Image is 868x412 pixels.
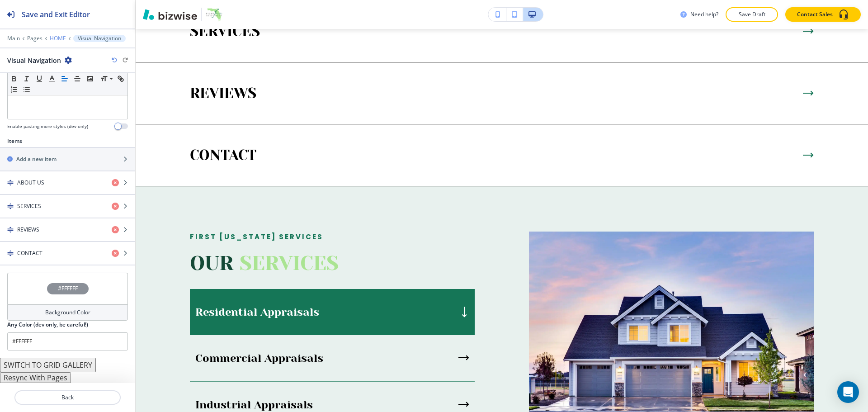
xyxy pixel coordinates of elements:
[7,137,22,145] h2: Items
[7,273,128,321] button: #FFFFFFBackground Color
[837,381,859,403] div: Open Intercom Messenger
[797,10,833,19] p: Contact Sales
[15,393,120,402] p: Back
[190,335,475,382] button: Commercial Appraisals
[14,390,121,405] button: Back
[726,7,778,22] button: Save Draft
[7,250,14,256] img: Drag
[45,308,90,317] h4: Background Color
[58,284,78,293] h4: #FFFFFF
[7,321,88,329] h2: Any Color (dev only, be careful!)
[7,180,14,186] img: Drag
[22,9,90,20] h2: Save and Exit Editor
[190,289,475,335] button: Residential Appraisals
[785,7,861,22] button: Contact Sales
[190,251,234,275] span: OUR
[7,123,88,130] h4: Enable pasting more styles (dev only)
[7,203,14,209] img: Drag
[143,9,197,20] img: Bizwise Logo
[50,35,66,42] button: HOME
[737,10,766,19] p: Save Draft
[7,56,61,65] h2: Visual Navigation
[7,35,20,42] button: Main
[190,232,475,242] p: First [US_STATE] Services
[7,227,14,233] img: Drag
[78,35,121,42] p: Visual Navigation
[17,249,42,257] h4: CONTACT
[195,351,323,365] p: Commercial Appraisals
[73,35,126,42] button: Visual Navigation
[17,202,41,210] h4: SERVICES
[16,155,57,163] h2: Add a new item
[17,179,44,187] h4: ABOUT US
[240,251,339,275] span: SERVICES
[195,398,313,412] p: Industrial Appraisals
[195,305,319,319] p: Residential Appraisals
[190,23,260,40] p: SERVICES
[190,147,256,164] p: CONTACT
[190,85,256,102] p: REVIEWS
[27,35,42,42] button: Pages
[17,226,39,234] h4: REVIEWS
[690,10,718,19] h3: Need help?
[205,7,223,22] img: Your Logo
